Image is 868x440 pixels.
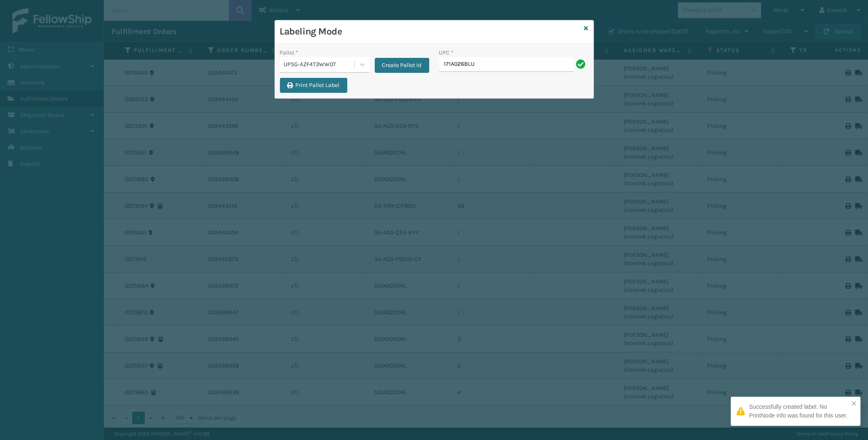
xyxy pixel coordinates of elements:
div: UPSG-AZF4T3WW0T [284,60,355,69]
label: UPC [439,48,454,57]
button: Print Pallet Label [280,78,347,93]
div: Successfully created label. No PrintNode info was found for this user. [749,403,849,420]
h3: Labeling Mode [280,25,581,38]
button: Create Pallet Id [375,58,429,73]
button: close [851,400,857,408]
label: Pallet [280,48,299,57]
